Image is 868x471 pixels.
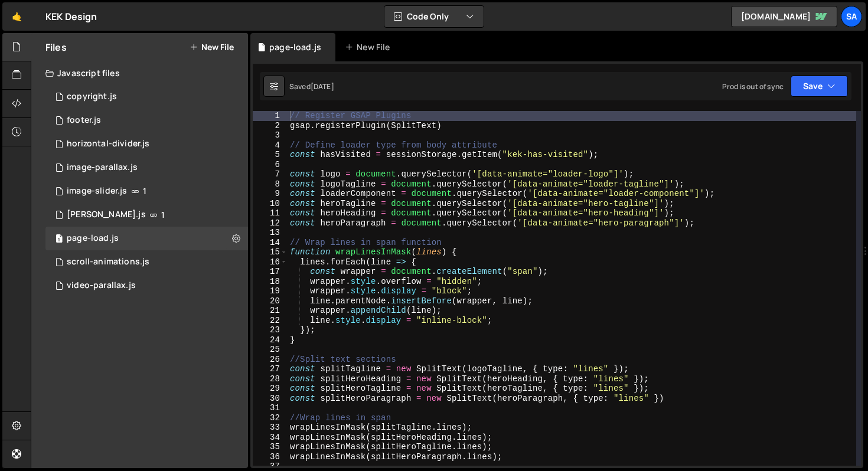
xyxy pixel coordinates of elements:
div: 5 [253,150,288,160]
div: 22 [253,316,288,326]
div: 18 [253,277,288,287]
div: 2 [253,121,288,131]
div: [DATE] [311,81,334,91]
div: 11842/43740.js [45,156,248,179]
div: 19 [253,286,288,296]
div: 1 [253,111,288,121]
div: New File [345,41,394,53]
div: 28 [253,374,288,384]
span: 1 [56,235,63,244]
div: 13 [253,228,288,238]
div: 27 [253,364,288,374]
button: New File [190,42,234,52]
div: 11842/43660.js [45,250,248,274]
div: 34 [253,433,288,443]
a: 🤙 [2,2,31,31]
div: 32 [253,413,288,423]
div: 6 [253,160,288,170]
div: 8 [253,179,288,189]
span: 1 [143,187,146,196]
div: 20 [253,296,288,306]
div: page-load.js [269,41,321,53]
div: video-parallax.js [67,280,136,291]
div: footer.js [67,115,101,126]
div: 9 [253,189,288,199]
div: 11842/43655.js [45,227,248,250]
div: [PERSON_NAME].js [67,210,146,220]
div: Javascript files [31,61,248,85]
div: 16 [253,257,288,267]
div: 12 [253,218,288,228]
div: 29 [253,384,288,394]
div: 11842/43746.js [45,132,248,156]
div: 11842/28122.js [45,179,248,203]
div: 11 [253,208,288,218]
div: horizontal-divider.js [67,139,149,149]
div: 21 [253,306,288,316]
div: 11842/43747.js [45,274,248,297]
div: image-parallax.js [67,162,138,173]
div: 23 [253,325,288,335]
div: 15 [253,247,288,257]
a: SA [841,6,862,27]
div: Prod is out of sync [722,81,784,91]
button: Save [791,76,848,97]
div: 11842/43741.js [45,109,248,132]
span: 1 [161,210,165,220]
div: 31 [253,403,288,413]
div: scroll-animations.js [67,257,149,267]
div: KEK Design [45,9,97,24]
div: 36 [253,452,288,462]
div: 11842/43737.js [45,85,248,109]
h2: Files [45,41,67,54]
div: 3 [253,130,288,140]
div: 4 [253,140,288,151]
div: 25 [253,345,288,355]
div: Saved [289,81,334,91]
div: 24 [253,335,288,345]
div: 10 [253,199,288,209]
a: [DOMAIN_NAME] [731,6,837,27]
div: 14 [253,238,288,248]
div: 17 [253,267,288,277]
div: 35 [253,442,288,452]
div: 33 [253,423,288,433]
div: image-slider.js [67,186,127,197]
div: copyright.js [67,91,117,102]
button: Code Only [384,6,484,27]
div: 26 [253,355,288,365]
div: page-load.js [67,233,119,244]
div: 7 [253,169,288,179]
div: 30 [253,394,288,404]
div: 11842/43738.js [45,203,248,227]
